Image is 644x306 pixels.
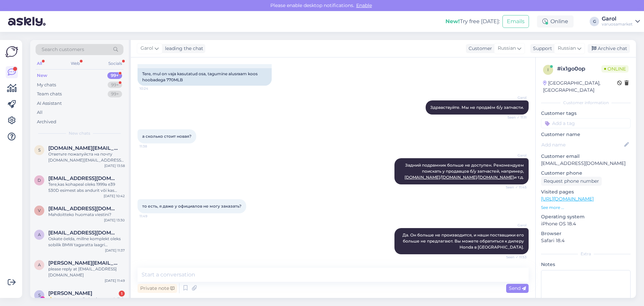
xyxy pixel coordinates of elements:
[42,46,84,53] span: Search customers
[541,131,631,138] p: Customer name
[105,278,125,283] div: [DATE] 11:49
[48,145,118,151] span: savkor.auto@gmail.com
[541,213,631,220] p: Operating system
[445,17,500,26] div: Try free [DATE]:
[501,185,527,190] span: Seen ✓ 11:45
[541,110,631,117] p: Customer tags
[38,262,41,267] span: a
[104,218,125,223] div: [DATE] 13:30
[530,45,552,52] div: Support
[37,72,47,79] div: New
[541,153,631,160] p: Customer email
[37,109,43,116] div: All
[430,105,524,110] span: Здравствуйте. Мы не продаём б/у запчасти.
[48,151,125,163] div: Ответьте пожалуйста на почту [DOMAIN_NAME][EMAIL_ADDRESS][DOMAIN_NAME]
[48,212,125,218] div: Mahdoitteko huomata viestini?
[38,208,41,213] span: v
[141,45,153,52] span: Garol
[37,119,56,125] div: Archived
[558,45,576,52] span: Russian
[140,214,165,219] span: 11:49
[501,153,527,158] span: Garol
[69,59,81,68] div: Web
[48,230,118,236] span: arriba2103@gmail.com
[445,18,460,25] b: New!
[402,232,525,250] span: Да. Он больше не производится, и наши поставщики его больше не предлагают. Вы можете обратиться к...
[541,170,631,177] p: Customer phone
[543,80,617,94] div: [GEOGRAPHIC_DATA], [GEOGRAPHIC_DATA]
[37,91,62,97] div: Team chats
[105,248,125,253] div: [DATE] 11:37
[602,21,633,27] div: varuosamarket
[108,91,122,97] div: 99+
[501,95,527,100] span: Garol
[37,82,56,88] div: My chats
[107,59,123,68] div: Socials
[48,181,125,193] div: Tere,kas kohapeal oleks 1999a e39 530D esimest abs andurit või kas oleks võimalik tellida tänaseks?
[162,45,203,52] div: leading the chat
[509,285,526,291] span: Send
[557,65,601,73] div: # ix1go0op
[38,293,41,298] span: S
[501,223,527,228] span: Garol
[602,16,633,21] div: Garol
[590,17,599,26] div: G
[541,188,631,195] p: Visited pages
[48,236,125,248] div: Oskate öelda, millne komplekt oleks sobilik BMW tagaratta laagri vahetuseks? Laagri siseläbimõõt ...
[405,163,525,180] span: Задний подрамник больше не доступен. Рекомендуем поискать у продавцов б/у запчастей, например, / ...
[38,178,41,183] span: d
[48,290,92,296] span: Sheila Perez
[541,220,631,227] p: iPhone OS 18.4
[119,291,125,297] div: 1
[601,65,629,73] span: Online
[140,144,165,149] span: 11:38
[498,45,516,52] span: Russian
[541,177,602,186] div: Request phone number
[38,232,41,237] span: a
[541,141,623,148] input: Add name
[537,15,574,28] div: Online
[501,115,527,120] span: Seen ✓ 11:11
[48,206,118,212] span: vjalkanen@gmail.com
[602,16,640,27] a: Garolvaruosamarket
[48,175,118,181] span: danielmarkultcak61@gmail.com
[5,45,18,58] img: Askly Logo
[354,2,374,8] span: Enable
[138,68,272,86] div: Tere, mul on vaja kasutatud osa, tagumine alusraam koos hoobadega 770MLB
[588,44,630,53] div: Archive chat
[541,230,631,237] p: Browser
[541,118,631,128] input: Add a tag
[142,134,192,139] span: а сколько стоит новая?
[502,15,529,28] button: Emails
[48,260,118,266] span: ayuzefovsky@yahoo.com
[541,251,631,257] div: Extra
[36,59,43,68] div: All
[108,82,122,88] div: 99+
[138,284,177,293] div: Private note
[142,204,241,209] span: то есть, я даже у официалов не могу заказать?
[38,147,41,152] span: s
[48,266,125,278] div: please reply at [EMAIL_ADDRESS][DOMAIN_NAME]
[541,237,631,244] p: Safari 18.4
[441,175,477,180] a: [DOMAIN_NAME]
[478,175,514,180] a: [DOMAIN_NAME]
[104,163,125,168] div: [DATE] 13:58
[547,67,549,72] span: i
[69,130,90,136] span: New chats
[37,100,62,107] div: AI Assistant
[466,45,492,52] div: Customer
[405,175,440,180] a: [DOMAIN_NAME]
[501,255,527,260] span: Seen ✓ 11:53
[541,261,631,268] p: Notes
[140,86,165,91] span: 10:24
[107,72,122,79] div: 99+
[541,196,594,202] a: [URL][DOMAIN_NAME]
[104,193,125,199] div: [DATE] 10:42
[541,100,631,106] div: Customer information
[541,160,631,167] p: [EMAIL_ADDRESS][DOMAIN_NAME]
[541,205,631,211] p: See more ...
